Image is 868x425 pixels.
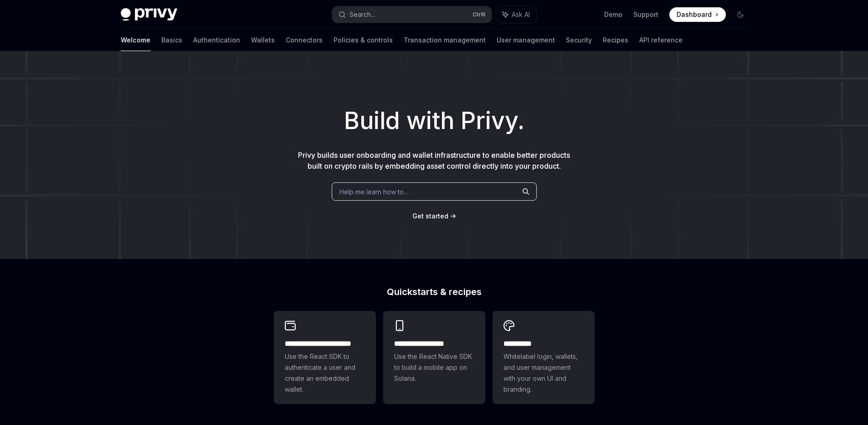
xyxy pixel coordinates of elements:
img: dark logo [121,8,177,21]
span: Help me learn how to… [339,187,409,197]
span: Ctrl K [473,11,486,18]
span: Whitelabel login, wallets, and user management with your own UI and branding. [503,351,584,395]
button: Ask AI [496,6,536,23]
h2: Quickstarts & recipes [274,287,595,296]
span: Privy builds user onboarding and wallet infrastructure to enable better products built on crypto ... [298,150,570,171]
a: Transaction management [404,29,486,51]
a: Wallets [251,29,275,51]
a: Get started [412,212,448,221]
span: Use the React Native SDK to build a mobile app on Solana. [394,351,474,384]
span: Ask AI [512,10,530,19]
a: Welcome [121,29,150,51]
a: API reference [639,29,683,51]
span: Get started [412,212,448,220]
a: Security [566,29,592,51]
a: Support [633,10,658,19]
a: **** **** **** ***Use the React Native SDK to build a mobile app on Solana. [383,311,485,404]
span: Dashboard [677,10,712,19]
button: Toggle dark mode [733,7,748,22]
a: Dashboard [669,7,726,22]
a: **** *****Whitelabel login, wallets, and user management with your own UI and branding. [493,311,595,404]
span: Use the React SDK to authenticate a user and create an embedded wallet. [285,351,365,395]
a: Connectors [286,29,323,51]
button: Search...CtrlK [332,6,492,23]
a: Demo [604,10,622,19]
div: Search... [349,9,375,20]
a: Authentication [193,29,240,51]
a: Policies & controls [334,29,393,51]
a: Basics [161,29,182,51]
h1: Build with Privy. [15,103,853,139]
a: Recipes [603,29,628,51]
a: User management [497,29,555,51]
